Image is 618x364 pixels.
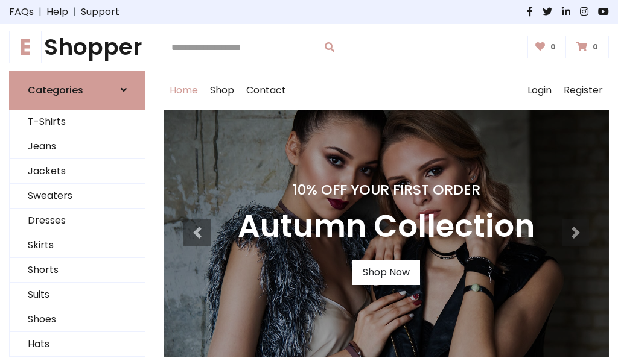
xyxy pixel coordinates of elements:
[46,5,68,19] a: Help
[527,36,567,58] a: 0
[10,134,145,159] a: Jeans
[352,260,420,285] a: Shop Now
[164,71,204,110] a: Home
[81,5,119,19] a: Support
[10,184,145,209] a: Sweaters
[240,71,292,110] a: Contact
[28,84,83,96] h6: Categories
[590,42,601,52] span: 0
[9,5,34,19] a: FAQs
[10,307,145,332] a: Shoes
[569,36,609,58] a: 0
[547,42,559,52] span: 0
[10,110,145,134] a: T-Shirts
[10,332,145,357] a: Hats
[10,283,145,307] a: Suits
[10,233,145,258] a: Skirts
[9,34,145,61] a: EShopper
[9,71,145,110] a: Categories
[34,5,46,19] span: |
[9,34,145,61] h1: Shopper
[10,258,145,283] a: Shorts
[238,181,535,198] h4: 10% Off Your First Order
[204,71,240,110] a: Shop
[68,5,81,19] span: |
[10,209,145,233] a: Dresses
[521,71,558,110] a: Login
[9,31,42,63] span: E
[558,71,609,110] a: Register
[238,208,535,245] h3: Autumn Collection
[10,159,145,184] a: Jackets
